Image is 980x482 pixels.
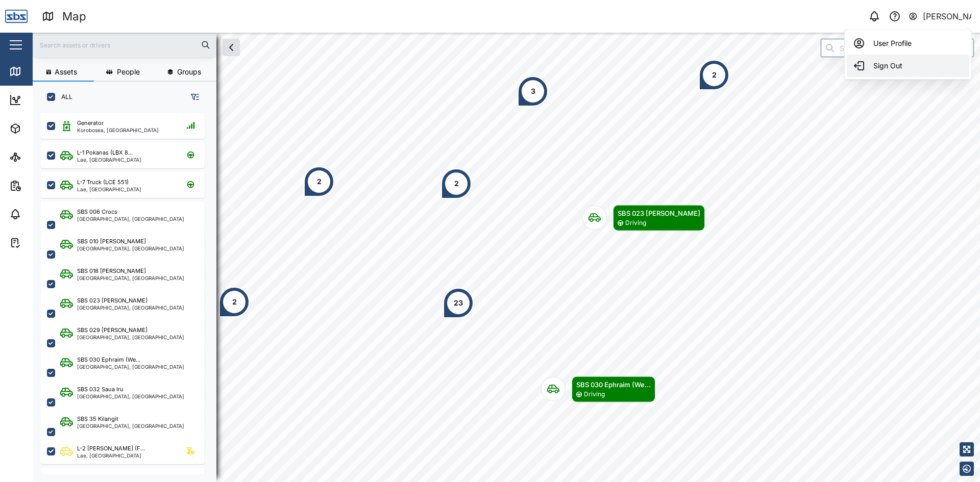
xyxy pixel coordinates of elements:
[77,415,118,423] div: SBS 35 Kilangit
[55,68,77,75] span: Assets
[77,178,129,187] div: L-7 Truck (LCE 551)
[77,187,141,192] div: Lae, [GEOGRAPHIC_DATA]
[77,157,141,162] div: Lae, [GEOGRAPHIC_DATA]
[625,218,646,228] div: Driving
[853,37,963,49] div: User Profile
[518,76,548,107] div: Map marker
[441,168,472,199] div: Map marker
[39,37,210,53] input: Search assets or drivers
[923,10,972,23] div: [PERSON_NAME]
[77,423,184,428] div: [GEOGRAPHIC_DATA], [GEOGRAPHIC_DATA]
[27,237,55,248] div: Tasks
[531,86,535,97] div: 3
[33,33,980,482] canvas: Map
[27,180,61,191] div: Reports
[77,216,184,221] div: [GEOGRAPHIC_DATA], [GEOGRAPHIC_DATA]
[77,237,146,246] div: SBS 010 [PERSON_NAME]
[77,246,184,251] div: [GEOGRAPHIC_DATA], [GEOGRAPHIC_DATA]
[618,208,700,218] div: SBS 023 [PERSON_NAME]
[77,275,184,281] div: [GEOGRAPHIC_DATA], [GEOGRAPHIC_DATA]
[853,60,963,72] div: Sign Out
[304,166,334,197] div: Map marker
[77,356,140,364] div: SBS 030 Ephraim (We...
[77,128,159,133] div: Korobosea, [GEOGRAPHIC_DATA]
[77,444,145,453] div: L-2 [PERSON_NAME] (F...
[77,208,117,216] div: SBS 006 Crocs
[117,68,140,75] span: People
[232,296,237,308] div: 2
[443,288,474,318] div: Map marker
[177,68,201,75] span: Groups
[77,385,124,394] div: SBS 032 Saua Iru
[77,364,184,369] div: [GEOGRAPHIC_DATA], [GEOGRAPHIC_DATA]
[219,287,250,317] div: Map marker
[77,119,104,128] div: Generator
[77,326,148,335] div: SBS 029 [PERSON_NAME]
[844,30,972,80] div: [PERSON_NAME]
[62,8,86,26] div: Map
[55,93,72,101] label: ALL
[576,379,651,390] div: SBS 030 Ephraim (We...
[317,176,322,187] div: 2
[699,60,729,90] div: Map marker
[454,178,459,189] div: 2
[77,296,148,305] div: SBS 023 [PERSON_NAME]
[27,209,58,220] div: Alarms
[27,151,51,163] div: Sites
[77,267,146,275] div: SBS 018 [PERSON_NAME]
[77,148,133,157] div: L-1 Pokanas (LBX 8...
[77,305,184,310] div: [GEOGRAPHIC_DATA], [GEOGRAPHIC_DATA]
[77,335,184,340] div: [GEOGRAPHIC_DATA], [GEOGRAPHIC_DATA]
[77,453,145,458] div: Lae, [GEOGRAPHIC_DATA]
[27,94,72,106] div: Dashboard
[908,9,972,23] button: [PERSON_NAME]
[77,394,184,399] div: [GEOGRAPHIC_DATA], [GEOGRAPHIC_DATA]
[454,297,463,309] div: 23
[582,205,705,231] div: Map marker
[27,123,58,134] div: Assets
[821,39,974,57] input: Search by People, Asset, Geozone or Place
[41,109,216,474] div: grid
[5,5,28,28] img: Main Logo
[712,69,717,81] div: 2
[584,390,605,399] div: Driving
[541,376,655,402] div: Map marker
[27,66,50,77] div: Map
